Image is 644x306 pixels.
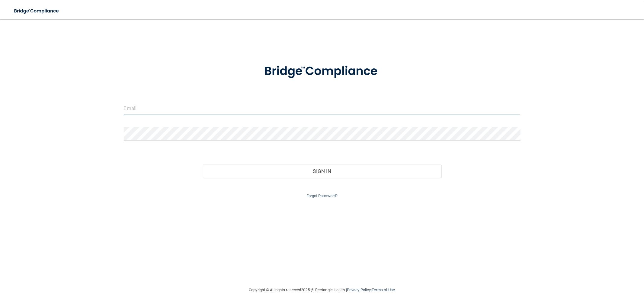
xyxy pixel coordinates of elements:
[372,288,395,292] a: Terms of Use
[203,164,441,178] button: Sign In
[9,5,65,17] img: bridge_compliance_login_screen.278c3ca4.svg
[124,102,521,115] input: Email
[347,288,371,292] a: Privacy Policy
[306,194,338,198] a: Forgot Password?
[212,280,432,300] div: Copyright © All rights reserved 2025 @ Rectangle Health | |
[540,264,637,287] iframe: Drift Widget Chat Controller
[252,56,392,87] img: bridge_compliance_login_screen.278c3ca4.svg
